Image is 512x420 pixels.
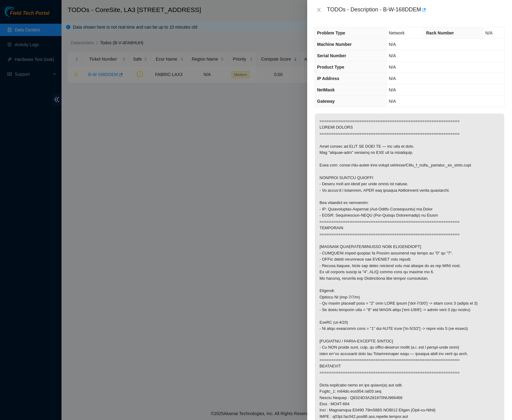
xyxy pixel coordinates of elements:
span: Rack Number [426,30,454,35]
span: N/A [389,65,396,70]
span: N/A [389,53,396,58]
span: Product Type [317,65,344,70]
span: N/A [389,87,396,92]
span: N/A [389,76,396,81]
span: N/A [389,42,396,47]
span: N/A [389,99,396,104]
button: Close [315,7,323,13]
span: Problem Type [317,30,345,35]
div: TODOs - Description - B-W-168DDEM [327,5,505,15]
span: close [316,7,321,12]
span: Gateway [317,99,335,104]
span: Serial Number [317,53,346,58]
span: NetMask [317,87,335,92]
span: N/A [485,30,492,35]
span: Network [389,30,404,35]
span: IP Address [317,76,339,81]
span: Machine Number [317,42,352,47]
